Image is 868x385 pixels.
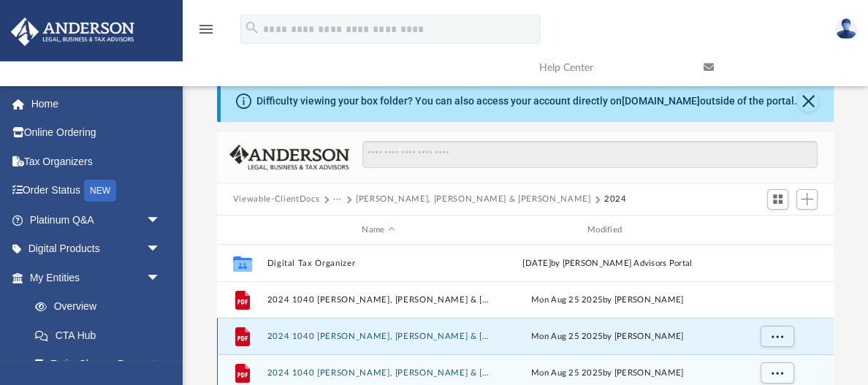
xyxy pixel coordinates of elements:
img: User Pic [835,18,857,39]
a: Entity Change Request [20,350,183,379]
div: Modified [495,224,718,237]
a: Order StatusNEW [10,176,183,206]
button: 2024 1040 [PERSON_NAME], [PERSON_NAME] & [PERSON_NAME] e-file authorization - please sign.pdf [267,295,490,305]
div: id [224,224,260,237]
div: NEW [84,180,116,202]
a: My Entitiesarrow_drop_down [10,263,183,292]
button: Add [796,189,818,210]
div: id [725,224,827,237]
a: Platinum Q&Aarrow_drop_down [10,205,183,235]
button: More options [760,362,793,384]
div: Name [266,224,489,237]
button: Viewable-ClientDocs [233,193,319,206]
a: Online Ordering [10,118,183,148]
div: [DATE] by [PERSON_NAME] Advisors Portal [496,257,719,270]
i: search [244,20,260,36]
input: Search files and folders [362,141,818,169]
a: Tax Organizers [10,147,183,176]
a: CTA Hub [20,321,183,350]
div: Difficulty viewing your box folder? You can also access your account directly on outside of the p... [256,94,797,109]
a: Help Center [528,39,693,96]
button: Digital Tax Organizer [267,259,490,268]
i: menu [197,20,215,38]
div: Mon Aug 25 2025 by [PERSON_NAME] [496,367,719,380]
button: [PERSON_NAME], [PERSON_NAME] & [PERSON_NAME] [356,193,591,206]
a: [DOMAIN_NAME] [622,95,700,107]
a: Home [10,89,183,118]
a: menu [197,28,215,38]
div: Mon Aug 25 2025 by [PERSON_NAME] [496,330,719,343]
div: Mon Aug 25 2025 by [PERSON_NAME] [496,294,719,307]
span: arrow_drop_down [146,205,175,235]
button: Switch to Grid View [767,189,789,210]
button: 2024 1040 [PERSON_NAME], [PERSON_NAME] & [PERSON_NAME] Instructions.pdf [267,332,490,341]
a: Digital Productsarrow_drop_down [10,235,183,264]
button: Close [798,91,818,112]
a: Overview [20,292,183,321]
button: ··· [333,193,343,206]
button: 2024 [604,193,627,206]
span: arrow_drop_down [146,235,175,264]
span: arrow_drop_down [146,263,175,293]
img: Anderson Advisors Platinum Portal [7,18,139,46]
button: 2024 1040 [PERSON_NAME], [PERSON_NAME] & [PERSON_NAME] - Form 1040-ES Estimted Tax Payment.pdf [267,368,490,378]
